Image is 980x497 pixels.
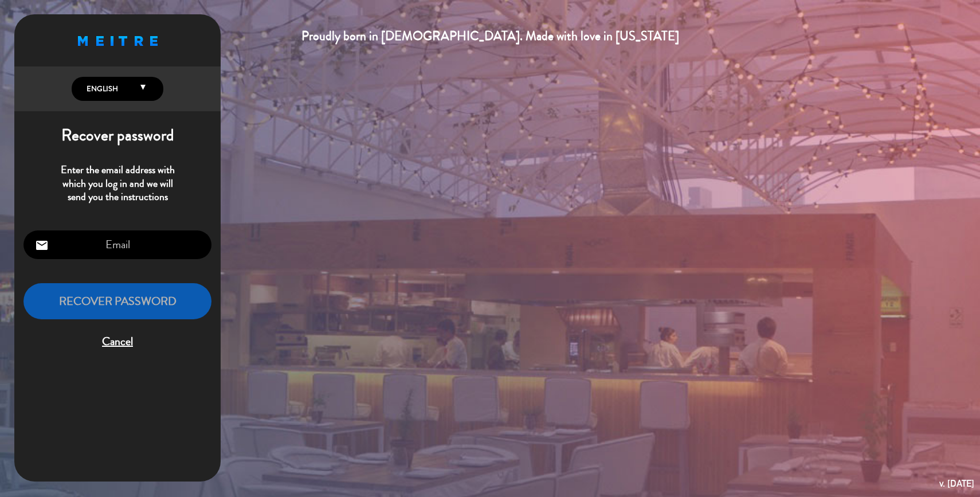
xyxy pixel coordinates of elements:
div: v. [DATE] [939,476,974,491]
span: English [84,83,118,95]
h1: Recover password [14,126,221,146]
span: Cancel [23,332,211,351]
input: Email [23,230,211,260]
button: Recover password [23,283,211,319]
i: email [35,238,49,252]
p: Enter the email address with which you log in and we will send you the instructions [23,163,211,204]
